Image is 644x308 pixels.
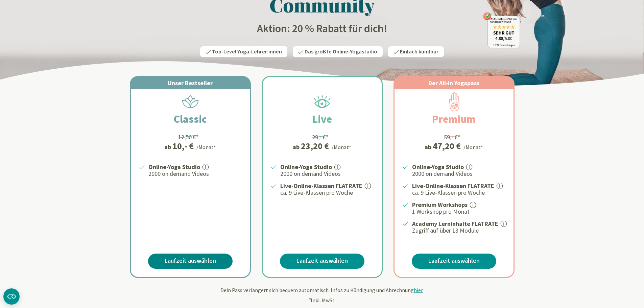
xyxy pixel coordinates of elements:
[332,143,351,151] div: /Monat*
[158,111,223,127] h2: Classic
[412,208,505,216] p: 1 Workshop pro Monat
[280,254,364,269] a: Laufzeit auswählen
[148,254,233,269] a: Laufzeit auswählen
[280,170,374,178] p: 2000 on demand Videos
[124,286,520,304] div: Dein Pass verlängert sich bequem automatisch. Infos zu Kündigung und Abrechnung . Inkl. MwSt.
[412,170,505,178] p: 2000 on demand Videos
[463,143,483,151] div: /Monat*
[280,163,332,171] strong: Online-Yoga Studio
[412,163,464,171] strong: Online-Yoga Studio
[280,189,374,197] p: ca. 9 Live-Klassen pro Woche
[148,163,200,171] strong: Online-Yoga Studio
[305,48,377,55] span: Das größte Online-Yogastudio
[412,254,496,269] a: Laufzeit auswählen
[412,182,494,190] strong: Live-Online-Klassen FLATRATE
[168,79,213,87] span: Unser Bestseller
[414,287,423,293] span: hier
[212,48,282,55] span: Top-Level Yoga-Lehrer:innen
[148,170,242,178] p: 2000 on demand Videos
[400,48,438,55] span: Einfach kündbar
[178,133,199,142] div: 12,50 €*
[296,111,348,127] h2: Live
[124,22,520,35] h2: Aktion: 20 % Rabatt für dich!
[196,143,216,151] div: /Monat*
[164,142,172,151] span: ab
[412,201,468,209] strong: Premium Workshops
[416,111,492,127] h2: Premium
[428,79,479,87] span: Der All-In Yogapass
[412,220,498,228] strong: Academy Lerninhalte FLATRATE
[293,142,301,151] span: ab
[412,189,505,197] p: ca. 9 Live-Klassen pro Woche
[433,142,461,150] div: 47,20 €
[280,182,362,190] strong: Live-Online-Klassen FLATRATE
[483,12,520,48] img: ausgezeichnet_badge.png
[172,142,194,150] div: 10,- €
[301,142,329,150] div: 23,20 €
[3,288,20,305] button: CMP-Widget öffnen
[312,133,329,142] div: 29,- €*
[412,227,505,235] p: Zugriff auf über 13 Module
[425,142,433,151] span: ab
[444,133,460,142] div: 59,- €*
